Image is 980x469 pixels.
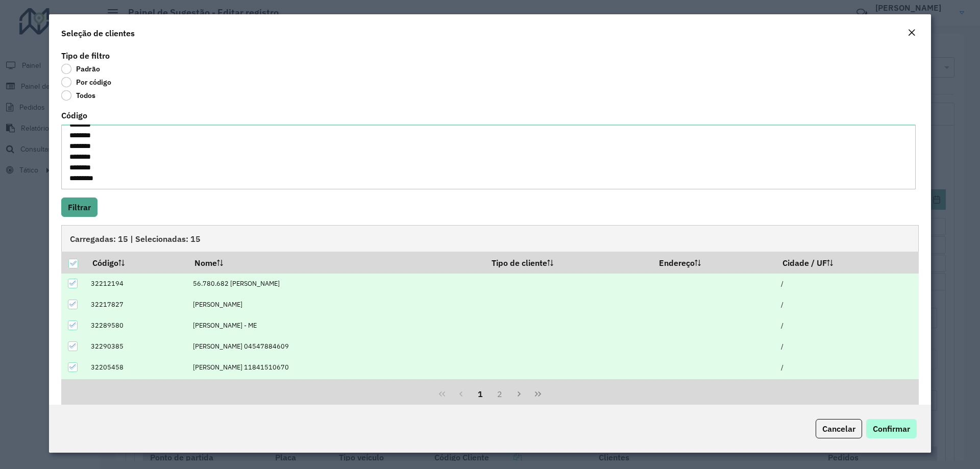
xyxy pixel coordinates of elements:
[85,294,187,315] td: 32217827
[85,357,187,378] td: 32205458
[471,384,490,404] button: 1
[85,315,187,336] td: 32289580
[908,29,916,37] em: Fechar
[187,357,484,378] td: [PERSON_NAME] 11841510670
[85,274,187,294] td: 32212194
[61,198,97,217] button: Filtrar
[85,252,187,273] th: Código
[187,315,484,336] td: [PERSON_NAME] - ME
[776,336,919,357] td: /
[816,419,862,438] button: Cancelar
[61,225,919,252] div: Carregadas: 15 | Selecionadas: 15
[490,384,509,404] button: 2
[61,109,87,121] label: Código
[61,90,95,101] label: Todos
[776,315,919,336] td: /
[873,424,910,434] span: Confirmar
[85,336,187,357] td: 32290385
[61,64,100,74] label: Padrão
[187,336,484,357] td: [PERSON_NAME] 04547884609
[776,274,919,294] td: /
[187,294,484,315] td: [PERSON_NAME]
[509,384,529,404] button: Next Page
[85,378,187,399] td: 32212514
[776,294,919,315] td: /
[822,424,855,434] span: Cancelar
[776,378,919,399] td: /
[904,27,919,40] button: Close
[61,27,135,39] h4: Seleção de clientes
[652,252,776,273] th: Endereço
[61,50,110,62] label: Tipo de filtro
[776,252,919,273] th: Cidade / UF
[484,252,652,273] th: Tipo de cliente
[187,378,484,399] td: EMPORIO DE CARNES CHURRASCAO LTDA
[866,419,917,438] button: Confirmar
[528,384,548,404] button: Last Page
[187,252,484,273] th: Nome
[187,274,484,294] td: 56.780.682 [PERSON_NAME]
[61,77,111,87] label: Por código
[776,357,919,378] td: /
